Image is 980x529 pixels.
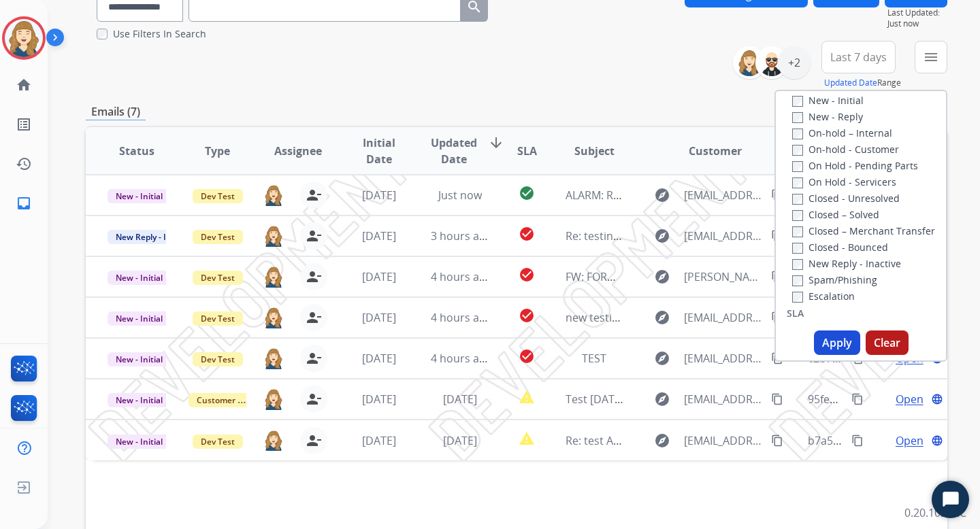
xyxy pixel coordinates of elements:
img: agent-avatar [263,388,284,409]
label: New - Reply [792,110,863,123]
span: Re: test API final outlook [566,433,689,448]
span: Dev Test [193,352,243,366]
span: Initial Date [350,135,408,167]
input: On Hold - Servicers [792,177,803,188]
button: Clear [866,330,909,355]
span: [EMAIL_ADDRESS][DOMAIN_NAME] [684,309,763,326]
img: agent-avatar [263,184,284,205]
span: Re: testing term [566,228,647,243]
span: Dev Test [193,311,243,326]
mat-icon: content_copy [851,393,864,405]
mat-icon: content_copy [771,189,783,201]
p: Emails (7) [86,103,146,120]
span: [EMAIL_ADDRESS][DOMAIN_NAME] [684,228,763,244]
label: New - Initial [792,94,864,107]
span: [DATE] [362,433,396,448]
input: Closed – Merchant Transfer [792,226,803,237]
mat-icon: content_copy [771,434,783,447]
button: Updated Date [824,78,877,88]
mat-icon: explore [654,228,670,244]
span: Dev Test [193,271,243,285]
span: [DATE] [362,392,396,407]
mat-icon: arrow_downward [488,135,504,151]
mat-icon: person_remove [306,350,322,366]
span: [DATE] [362,228,396,243]
button: Apply [814,330,860,355]
mat-icon: explore [654,187,670,203]
input: On Hold - Pending Parts [792,161,803,172]
span: Just now [438,188,482,203]
span: Updated Date [431,135,477,167]
span: [EMAIL_ADDRESS][DOMAIN_NAME] [684,350,763,366]
span: [DATE] [362,351,396,366]
span: Assignee [274,143,322,159]
mat-icon: check_circle [519,267,535,283]
span: Open [896,391,924,407]
img: avatar [5,19,43,57]
label: SLA [787,307,804,320]
span: [DATE] [362,269,396,284]
span: [DATE] [362,188,396,203]
span: New - Initial [108,271,171,285]
span: New - Initial [108,352,171,366]
mat-icon: content_copy [771,352,783,364]
label: Closed - Unresolved [792,192,900,205]
mat-icon: content_copy [851,434,864,447]
mat-icon: list_alt [16,116,32,133]
mat-icon: content_copy [771,230,783,242]
span: Customer Support [189,393,277,407]
span: Last 7 days [830,54,887,60]
button: Start Chat [932,481,969,518]
div: +2 [778,46,811,79]
mat-icon: inbox [16,195,32,211]
span: Test [DATE] [566,392,624,407]
mat-icon: check_circle [519,348,535,364]
mat-icon: person_remove [306,391,322,407]
span: [EMAIL_ADDRESS] [684,187,763,203]
span: Dev Test [193,189,243,203]
span: 4 hours ago [431,310,492,325]
button: Last 7 days [821,41,896,73]
img: agent-avatar [263,347,284,369]
input: Spam/Phishing [792,275,803,286]
span: Just now [887,18,947,29]
mat-icon: report_problem [519,389,535,405]
label: New Reply - Inactive [792,257,901,270]
span: 3 hours ago [431,228,492,243]
span: SLA [517,143,537,159]
span: TEST [582,351,606,366]
mat-icon: explore [654,309,670,326]
img: agent-avatar [263,225,284,246]
mat-icon: explore [654,391,670,407]
label: Closed - Bounced [792,241,888,254]
span: Status [119,143,154,159]
mat-icon: history [16,156,32,172]
mat-icon: person_remove [306,228,322,244]
mat-icon: person_remove [306,187,322,203]
mat-icon: person_remove [306,432,322,449]
span: Dev Test [193,230,243,244]
span: New - Initial [108,189,171,203]
mat-icon: check_circle [519,307,535,324]
mat-icon: person_remove [306,269,322,285]
span: Last Updated: [887,7,947,18]
mat-icon: content_copy [771,311,783,324]
label: Spam/Phishing [792,273,877,286]
label: On Hold - Pending Parts [792,159,918,172]
img: agent-avatar [263,266,284,287]
input: On-hold - Customer [792,145,803,156]
input: Closed – Solved [792,210,803,221]
img: agent-avatar [263,430,284,451]
mat-icon: person_remove [306,309,322,326]
input: Closed - Unresolved [792,194,803,205]
mat-icon: menu [923,49,939,65]
span: Type [205,143,230,159]
span: ALARM: Revoked Token for Gmail API [566,188,753,203]
mat-icon: home [16,77,32,93]
input: New Reply - Inactive [792,259,803,270]
mat-icon: explore [654,269,670,285]
label: Use Filters In Search [113,27,206,41]
span: [EMAIL_ADDRESS][DOMAIN_NAME] [684,432,763,449]
span: [DATE] [362,310,396,325]
span: 4 hours ago [431,269,492,284]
